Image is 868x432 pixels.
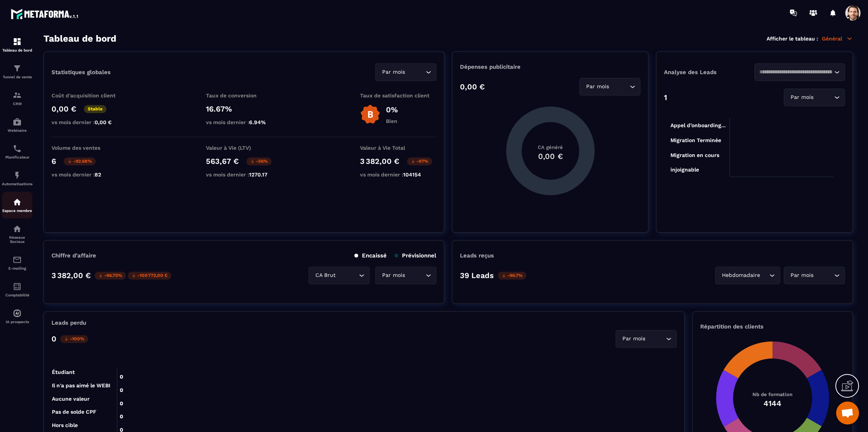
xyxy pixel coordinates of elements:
p: 3 382,00 € [51,271,91,280]
span: Par mois [789,271,815,280]
span: Par mois [620,335,647,343]
div: Search for option [784,89,845,106]
p: 3 382,00 € [360,157,399,166]
tspan: Pas de solde CPF [52,409,96,415]
a: automationsautomationsAutomatisations [2,165,32,192]
a: Mở cuộc trò chuyện [836,401,859,424]
p: -96.75% [95,272,126,280]
p: Volume des ventes [51,145,128,151]
p: vs mois dernier : [360,172,436,178]
img: social-network [13,224,22,233]
img: automations [13,197,22,207]
p: Statistiques globales [51,69,111,76]
p: Webinaire [2,128,32,133]
p: 16.67% [206,104,282,113]
span: 0,00 € [95,119,112,125]
a: emailemailE-mailing [2,249,32,276]
p: -100 772,00 € [128,272,171,280]
img: formation [13,64,22,73]
span: Par mois [380,271,407,280]
p: 0,00 € [460,82,485,91]
span: Par mois [380,68,407,76]
a: formationformationCRM [2,85,32,112]
p: vs mois dernier : [51,172,128,178]
p: Coût d'acquisition client [51,92,128,99]
p: Répartition des clients [700,323,845,330]
input: Search for option [611,83,628,91]
div: Search for option [309,267,370,284]
a: accountantaccountantComptabilité [2,276,32,303]
p: IA prospects [2,320,32,324]
p: Taux de satisfaction client [360,92,436,99]
tspan: injoignable [670,167,699,173]
input: Search for option [815,93,832,102]
p: Réseaux Sociaux [2,235,32,244]
p: Analyse des Leads [664,69,754,76]
div: Search for option [375,267,436,284]
p: 563,67 € [206,157,239,166]
p: 0,00 € [51,104,76,113]
div: Search for option [715,267,780,284]
tspan: Migration en cours [670,152,719,159]
p: Afficher le tableau : [767,36,818,42]
input: Search for option [762,271,767,280]
input: Search for option [647,335,664,343]
span: Par mois [584,83,611,91]
div: Search for option [754,63,845,81]
tspan: Étudiant [52,369,75,375]
p: 1 [664,93,667,102]
h3: Tableau de bord [43,33,116,44]
a: formationformationTunnel de vente [2,58,32,85]
tspan: Il n'a pas aimé le WEBI [52,382,110,388]
p: CRM [2,102,32,106]
tspan: Migration Terminée [670,137,721,144]
span: CA Brut [313,271,337,280]
span: 6.94% [249,119,266,125]
input: Search for option [407,271,424,280]
p: Prévisionnel [394,252,436,259]
span: 1270.17 [249,172,267,178]
p: -96.7% [498,272,526,280]
img: automations [13,117,22,126]
p: Encaissé [354,252,387,259]
img: automations [13,309,22,318]
img: email [13,255,22,264]
input: Search for option [815,271,832,280]
img: logo [11,7,79,21]
span: 104154 [403,172,421,178]
p: 0 [51,334,56,343]
p: Valeur à Vie (LTV) [206,145,282,151]
p: E-mailing [2,266,32,270]
a: formationformationTableau de bord [2,31,32,58]
p: Automatisations [2,182,32,186]
img: b-badge-o.b3b20ee6.svg [360,104,380,125]
p: vs mois dernier : [206,119,282,125]
input: Search for option [407,68,424,76]
a: social-networksocial-networkRéseaux Sociaux [2,218,32,249]
img: automations [13,171,22,180]
a: automationsautomationsWebinaire [2,112,32,138]
p: Bien [386,118,398,124]
p: -100% [60,335,88,343]
tspan: Hors cible [52,422,78,428]
tspan: Aucune valeur [52,395,90,401]
p: 0% [386,105,398,114]
input: Search for option [759,68,832,76]
p: -92.68% [64,157,96,165]
p: Dépenses publicitaire [460,63,640,70]
p: Chiffre d’affaire [51,252,96,259]
p: -97% [407,157,432,165]
tspan: Appel d’onboarding... [670,122,726,129]
span: Hebdomadaire [720,271,762,280]
p: Leads reçus [460,252,494,259]
p: Espace membre [2,209,32,213]
p: Taux de conversion [206,92,282,99]
img: formation [13,91,22,100]
img: formation [13,37,22,46]
div: Search for option [616,330,677,348]
img: accountant [13,282,22,291]
img: scheduler [13,144,22,153]
p: Valeur à Vie Total [360,145,436,151]
p: Leads perdu [51,319,86,326]
p: Tableau de bord [2,48,32,52]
